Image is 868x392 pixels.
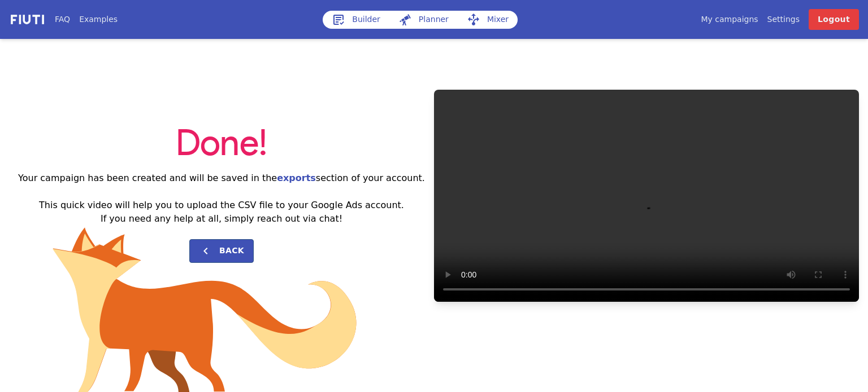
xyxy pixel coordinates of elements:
[434,90,859,302] video: Your browser does not support HTML5 video.
[79,14,118,25] a: Examples
[389,11,458,29] a: Planner
[767,14,800,25] a: Settings
[323,11,389,29] a: Builder
[809,9,859,30] a: Logout
[458,11,518,29] a: Mixer
[176,126,267,162] span: Done!
[701,14,758,25] a: My campaigns
[9,171,434,226] h2: Your campaign has been created and will be saved in the section of your account. This quick video...
[277,173,316,183] a: exports
[189,239,254,263] button: Back
[9,13,46,26] img: f731f27.png
[55,14,70,25] a: FAQ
